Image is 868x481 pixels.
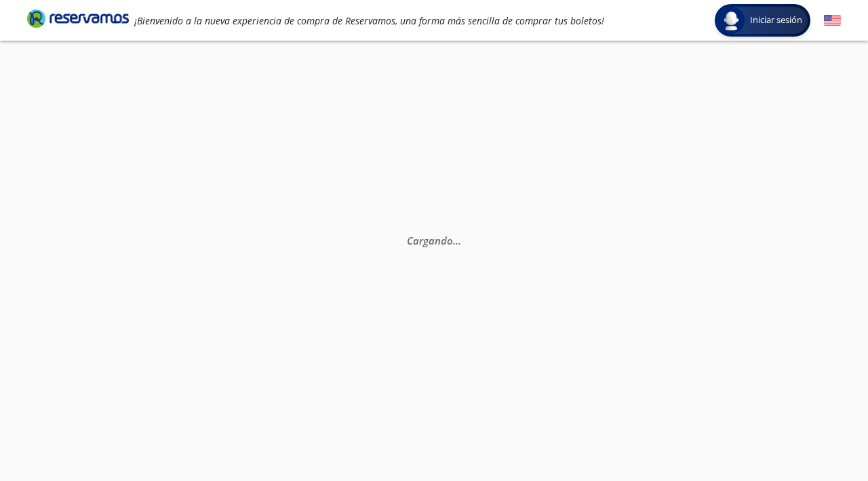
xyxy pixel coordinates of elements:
button: English [824,12,841,29]
a: Brand Logo [27,8,129,33]
em: ¡Bienvenido a la nueva experiencia de compra de Reservamos, una forma más sencilla de comprar tus... [134,14,604,27]
span: . [453,234,456,247]
span: . [456,234,458,247]
span: . [458,234,461,247]
em: Cargando [407,234,461,247]
span: Iniciar sesión [745,14,808,27]
i: Brand Logo [27,8,129,28]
